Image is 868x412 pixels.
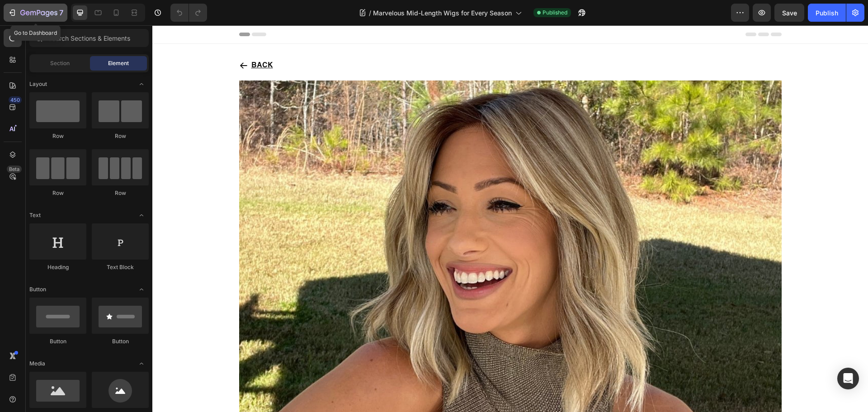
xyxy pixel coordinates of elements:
[92,132,149,140] div: Row
[369,8,371,18] span: /
[87,55,629,410] img: Featured Here: Hollie by Jon Renau in shade 12FS12 Malibu Blonde
[59,7,63,18] p: 7
[29,132,86,140] div: Row
[29,189,86,197] div: Row
[134,208,149,223] span: Toggle open
[92,263,149,271] div: Text Block
[29,263,86,271] div: Heading
[542,9,567,17] span: Published
[50,59,70,67] span: Section
[29,360,45,368] span: Media
[7,166,22,173] div: Beta
[108,59,129,67] span: Element
[134,77,149,91] span: Toggle open
[152,25,868,412] iframe: Design area
[134,282,149,297] span: Toggle open
[9,96,22,104] div: 450
[373,8,512,18] span: Marvelous Mid-Length Wigs for Every Season
[92,189,149,197] div: Row
[170,4,207,22] div: Undo/Redo
[837,368,859,389] div: Open Intercom Messenger
[29,285,46,294] span: Button
[29,337,86,346] div: Button
[782,9,797,17] span: Save
[816,8,838,18] div: Publish
[774,4,804,22] button: Save
[808,4,846,22] button: Publish
[29,80,47,88] span: Layout
[4,4,67,22] button: 7
[92,337,149,346] div: Button
[29,211,41,219] span: Text
[29,29,149,47] input: Search Sections & Elements
[134,356,149,371] span: Toggle open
